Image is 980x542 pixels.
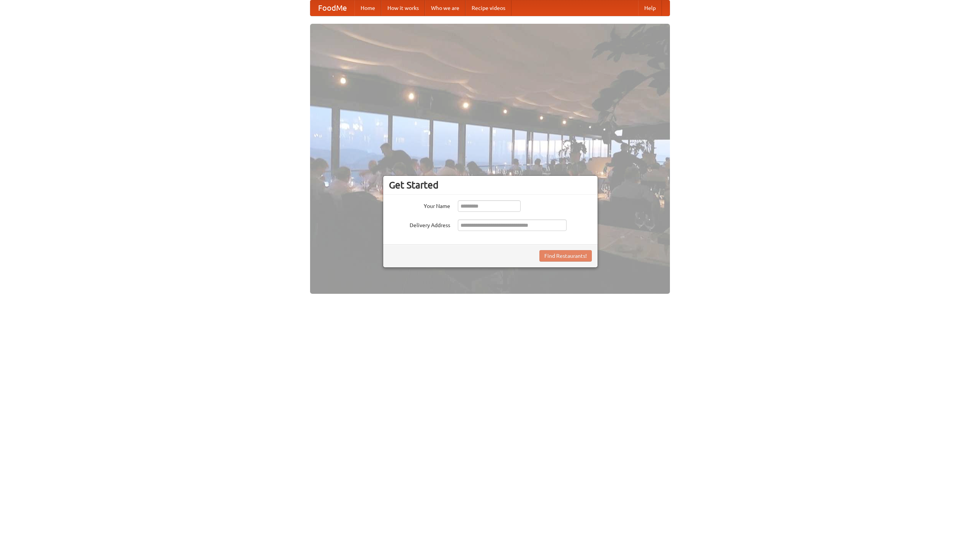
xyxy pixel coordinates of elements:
a: How it works [381,0,425,16]
a: Help [638,0,662,16]
a: FoodMe [310,0,354,16]
button: Find Restaurants! [539,250,592,262]
a: Home [354,0,381,16]
label: Delivery Address [389,219,450,229]
a: Who we are [425,0,465,16]
a: Recipe videos [465,0,511,16]
label: Your Name [389,200,450,210]
h3: Get Started [389,179,592,191]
